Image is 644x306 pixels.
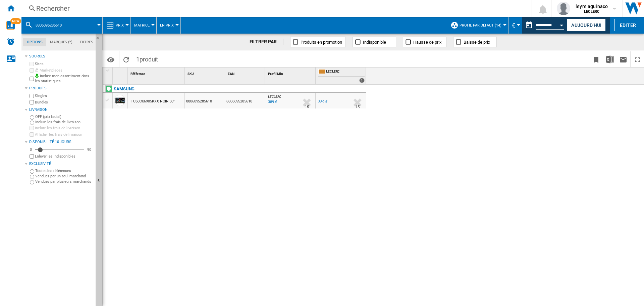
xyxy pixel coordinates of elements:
div: Ce rapport est basé sur une date antérieure à celle d'aujourd'hui. [522,17,566,34]
div: Produits [29,86,93,91]
label: Inclure les frais de livraison [35,126,93,131]
span: Produits en promotion [301,40,342,45]
div: Livraison [29,107,93,113]
span: SKU [187,72,194,76]
div: Sort None [267,68,315,78]
div: Référence Sort None [129,68,184,78]
span: NEW [10,18,21,24]
label: Inclure les frais de livraison [35,120,93,125]
span: Prix [116,23,124,28]
div: 8806095285610 [25,17,99,34]
div: Délai de livraison : 15 jours [305,104,309,111]
button: Envoyer ce rapport par email [616,51,630,67]
button: Télécharger au format Excel [603,51,616,67]
img: alerts-logo.svg [7,38,15,46]
div: Sort None [226,68,265,78]
div: Rechercher [36,4,514,13]
label: OFF (prix facial) [35,114,93,119]
img: wise-card.svg [6,21,15,30]
label: Bundles [35,100,93,105]
span: Matrice [134,23,150,28]
input: Marketplaces [30,68,34,73]
div: 389 € [318,100,327,104]
span: Baisse de prix [464,40,490,45]
div: Mise à jour : mardi 23 septembre 2025 03:20 [267,99,277,105]
input: Inclure les frais de livraison [30,126,34,130]
button: Prix [116,17,127,34]
div: SKU Sort None [186,68,225,78]
label: Vendues par un seul marchand [35,174,93,179]
div: Profil par défaut (14) [450,17,505,34]
label: Enlever les indisponibles [35,154,93,159]
span: Référence [130,72,145,76]
div: Sources [29,54,93,59]
input: Afficher les frais de livraison [30,132,34,137]
button: Produits en promotion [290,37,346,47]
button: Open calendar [556,18,568,30]
span: Profil par défaut (14) [460,23,501,28]
input: OFF (prix facial) [30,115,34,120]
div: € [512,17,519,34]
label: Toutes les références [35,168,93,173]
div: EAN Sort None [226,68,265,78]
button: Recharger [119,51,133,67]
div: 8806095285610 [225,93,265,108]
button: En Prix [160,17,177,34]
div: Disponibilité 10 Jours [29,139,93,145]
span: € [512,22,515,29]
input: Bundles [30,100,34,104]
label: Afficher les frais de livraison [35,132,93,137]
label: Marketplaces [35,68,93,73]
span: En Prix [160,23,174,28]
div: Profil Min Sort None [267,68,315,78]
button: Indisponible [353,37,396,47]
span: 8806095285610 [36,23,62,28]
md-menu: Currency [508,17,522,34]
button: 8806095285610 [36,17,68,34]
input: Toutes les références [30,169,34,174]
md-tab-item: Options [23,38,46,46]
input: Sites [30,62,34,66]
label: Vendues par plusieurs marchands [35,179,93,184]
div: LECLERC 1 offers sold by LECLERC [317,68,366,84]
div: 8806095285610 [185,93,225,108]
button: Profil par défaut (14) [460,17,505,34]
input: Inclure les frais de livraison [30,121,34,125]
div: 0 [28,147,34,152]
md-slider: Disponibilité [35,146,84,153]
label: Singles [35,93,93,98]
button: Masquer [96,34,104,46]
button: Plein écran [631,51,644,67]
button: Hausse de prix [403,37,446,47]
span: Profil Min [268,72,283,76]
span: 1 [133,51,161,65]
input: Inclure mon assortiment dans les statistiques [30,75,34,83]
span: Hausse de prix [413,40,441,45]
button: Options [104,53,117,65]
span: Indisponible [363,40,386,45]
button: md-calendar [522,18,536,32]
img: excel-24x24.png [606,55,614,63]
button: Matrice [134,17,153,34]
div: FILTRER PAR [250,39,284,45]
input: Singles [30,94,34,98]
button: Aujourd'hui [567,19,606,31]
div: Délai de livraison : 15 jours [356,104,360,111]
md-tab-item: Marques (*) [46,38,76,46]
input: Vendues par plusieurs marchands [30,180,34,184]
div: Exclusivité [29,161,93,167]
button: Créer un favoris [589,51,603,67]
div: Sort None [114,68,127,78]
span: LECLERC [326,69,365,75]
div: 1 offers sold by LECLERC [359,78,365,83]
label: Inclure mon assortiment dans les statistiques [35,74,93,84]
img: mysite-bg-18x18.png [35,74,39,78]
b: LECLERC [584,9,599,14]
span: produit [140,56,158,63]
md-tab-item: Filtres [76,38,97,46]
div: TU50CU6905KXX NOIR 50" [131,94,175,109]
div: Sort None [186,68,225,78]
